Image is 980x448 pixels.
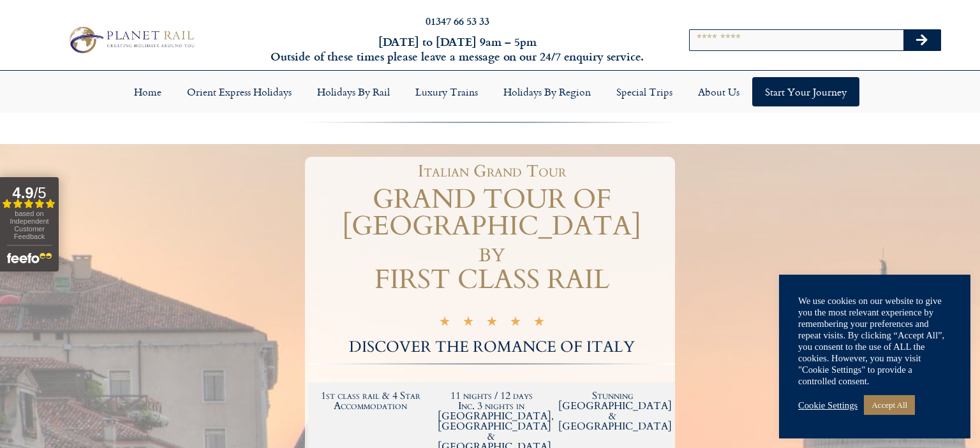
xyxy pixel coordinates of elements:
[558,391,667,431] h2: Stunning [GEOGRAPHIC_DATA] & [GEOGRAPHIC_DATA]
[121,77,174,106] a: Home
[903,30,940,50] button: Search
[798,400,857,411] a: Cookie Settings
[174,77,304,106] a: Orient Express Holidays
[315,163,669,180] h1: Italian Grand Tour
[308,186,675,293] h1: GRAND TOUR OF [GEOGRAPHIC_DATA] by FIRST CLASS RAIL
[486,316,498,331] i: ★
[64,24,198,56] img: Planet Rail Train Holidays Logo
[491,77,604,106] a: Holidays by Region
[439,316,450,331] i: ★
[685,77,752,106] a: About Us
[426,13,489,28] a: 01347 66 53 33
[533,316,545,331] i: ★
[864,395,915,415] a: Accept All
[463,316,474,331] i: ★
[265,34,650,64] h6: [DATE] to [DATE] 9am – 5pm Outside of these times please leave a message on our 24/7 enquiry serv...
[316,391,425,411] h2: 1st class rail & 4 Star Accommodation
[510,316,521,331] i: ★
[308,340,675,355] h2: DISCOVER THE ROMANCE OF ITALY
[604,77,685,106] a: Special Trips
[798,295,951,387] div: We use cookies on our website to give you the most relevant experience by remembering your prefer...
[439,314,545,331] div: 5/5
[752,77,859,106] a: Start your Journey
[403,77,491,106] a: Luxury Trains
[6,77,974,106] nav: Menu
[304,77,403,106] a: Holidays by Rail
